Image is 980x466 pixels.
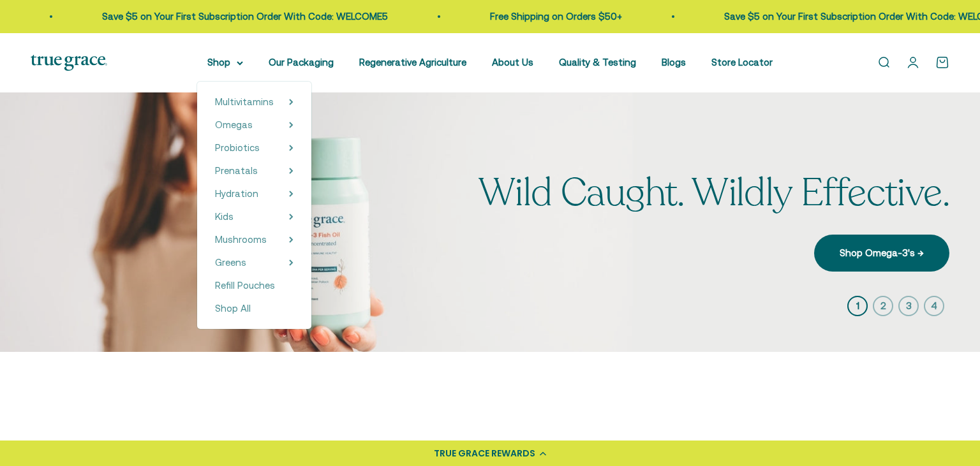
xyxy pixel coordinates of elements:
a: Probiotics [215,140,260,156]
a: Shop Omega-3's → [814,235,949,272]
summary: Omegas [215,117,293,133]
a: Hydration [215,186,258,201]
span: Probiotics [215,142,260,153]
span: Greens [215,257,246,268]
button: 4 [924,296,944,316]
button: 3 [898,296,919,316]
span: Prenatals [215,165,258,176]
a: Omegas [215,117,253,133]
summary: Shop [207,55,243,70]
a: Shop All [215,301,293,316]
span: Shop All [215,303,251,314]
a: Kids [215,209,234,224]
p: Save $5 on Your First Subscription Order With Code: WELCOME5 [96,9,382,24]
summary: Probiotics [215,140,293,156]
split-lines: Wild Caught. Wildly Effective. [479,167,949,219]
a: Prenatals [215,163,258,178]
summary: Hydration [215,186,293,201]
a: Multivitamins [215,94,274,110]
a: Mushrooms [215,232,267,247]
summary: Prenatals [215,163,293,178]
a: Free Shipping on Orders $50+ [484,11,616,22]
div: TRUE GRACE REWARDS [434,447,535,460]
a: Store Locator [711,57,773,68]
button: 2 [873,296,893,316]
summary: Greens [215,255,293,270]
span: Hydration [215,188,258,199]
a: Greens [215,255,246,270]
a: Quality & Testing [559,57,636,68]
summary: Mushrooms [215,232,293,247]
summary: Multivitamins [215,94,293,110]
summary: Kids [215,209,293,224]
button: 1 [847,296,868,316]
a: About Us [492,57,533,68]
span: Kids [215,211,234,222]
a: Refill Pouches [215,278,293,293]
span: Refill Pouches [215,280,275,291]
span: Mushrooms [215,234,267,245]
span: Omegas [215,119,253,130]
a: Blogs [662,57,686,68]
a: Regenerative Agriculture [359,57,466,68]
a: Our Packaging [269,57,334,68]
span: Multivitamins [215,96,274,107]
